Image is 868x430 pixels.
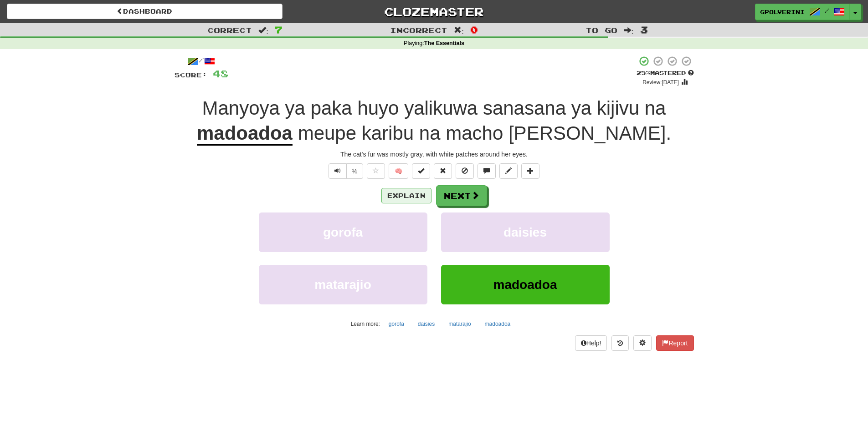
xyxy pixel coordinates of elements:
[499,163,518,179] button: Edit sentence (alt+d)
[825,7,829,14] span: /
[259,212,427,252] button: gorofa
[656,335,693,351] button: Report
[346,163,364,179] button: ½
[197,122,293,146] u: madoadoa
[259,265,427,304] button: matarajio
[640,24,648,35] span: 3
[293,122,671,144] span: .
[384,317,409,331] button: gorofa
[258,26,268,34] span: :
[296,4,572,20] a: Clozemaster
[624,26,634,34] span: :
[521,163,539,179] button: Add to collection (alt+a)
[575,335,607,351] button: Help!
[389,163,408,179] button: 🧠
[755,4,850,20] a: gpolverini /
[503,225,547,239] span: daisies
[483,97,566,119] span: sanasana
[275,24,282,35] span: 7
[213,68,228,79] span: 48
[637,69,694,77] div: Mastered
[323,225,363,239] span: gorofa
[446,122,503,144] span: macho
[434,163,452,179] button: Reset to 0% Mastered (alt+r)
[367,163,385,179] button: Favorite sentence (alt+f)
[456,163,474,179] button: Ignore sentence (alt+i)
[381,188,431,203] button: Explain
[314,278,371,292] span: matarajio
[327,163,364,179] div: Text-to-speech controls
[298,122,356,144] span: meupe
[493,278,557,292] span: madoadoa
[202,97,280,119] span: Manyoya
[311,97,352,119] span: paka
[362,122,414,144] span: karibu
[329,163,347,179] button: Play sentence audio (ctl+space)
[419,122,441,144] span: na
[637,69,650,76] span: 25 %
[443,317,476,331] button: matarajio
[470,24,478,35] span: 0
[357,97,399,119] span: huyo
[480,317,516,331] button: madoadoa
[7,4,282,19] a: Dashboard
[424,40,464,46] strong: The Essentials
[645,97,666,119] span: na
[404,97,478,119] span: yalikuwa
[597,97,639,119] span: kijivu
[436,185,487,206] button: Next
[508,122,666,144] span: [PERSON_NAME]
[760,8,805,16] span: gpolverini
[611,335,629,351] button: Round history (alt+y)
[586,25,617,35] span: To go
[175,56,228,67] div: /
[571,97,591,119] span: ya
[413,317,440,331] button: daisies
[441,212,610,252] button: daisies
[351,321,380,327] small: Learn more:
[412,163,430,179] button: Set this sentence to 100% Mastered (alt+m)
[478,163,496,179] button: Discuss sentence (alt+u)
[285,97,305,119] span: ya
[175,150,694,159] div: The cat's fur was mostly gray, with white patches around her eyes.
[454,26,464,34] span: :
[175,71,207,79] span: Score:
[441,265,610,304] button: madoadoa
[642,79,679,86] small: Review: [DATE]
[390,25,447,35] span: Incorrect
[207,25,252,35] span: Correct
